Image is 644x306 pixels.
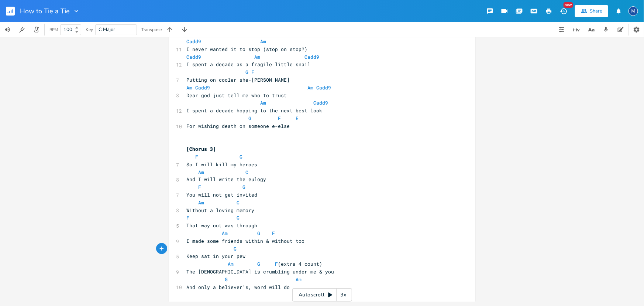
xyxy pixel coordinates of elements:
span: Am [187,84,193,91]
span: (extra 4 count) [187,261,323,268]
span: Putting on cooler she-[PERSON_NAME] [187,76,290,83]
span: For wishing death on someone e-else [187,123,290,129]
span: How to Tie a Tie [20,8,70,14]
button: New [556,4,571,18]
button: Share [575,5,608,17]
button: M [628,3,638,20]
span: Am [228,261,234,268]
span: G [246,69,249,75]
span: F [196,153,199,160]
span: Am [261,38,266,45]
span: Am [296,276,302,283]
span: G [240,153,243,160]
span: Am [255,54,261,60]
div: Autoscroll [292,288,352,302]
div: Mark Berman [628,6,638,16]
span: G [234,246,237,252]
div: BPM [49,28,58,32]
span: Am [222,230,228,237]
span: The [DEMOGRAPHIC_DATA] is crumbling under me & you [187,269,334,275]
span: F [278,115,281,122]
span: Cadd9 [187,54,202,60]
span: I spent a decade as a fragile little snail [187,61,311,68]
span: C [246,169,249,176]
span: F [272,230,275,237]
div: Share [590,8,602,14]
span: Am [199,169,204,176]
span: Am [261,99,266,106]
span: G [243,184,246,191]
span: And only a believer's, word will do [187,284,290,291]
div: Transpose [141,27,162,32]
span: G [225,276,228,283]
span: You will not get invited [187,192,258,198]
span: F [275,261,278,268]
span: I spent a decade hopping to the next best look [187,107,323,114]
span: F [199,184,202,191]
span: That way out was through [187,222,258,229]
span: Am [199,200,204,206]
span: So I will kill my heroes [187,161,258,168]
span: And I will write the eulogy [187,176,266,183]
span: G [249,115,252,122]
div: 3x [337,288,350,302]
span: Cadd9 [314,99,328,106]
div: Key [86,27,93,32]
span: G [258,261,261,268]
span: I made some friends within & without too [187,238,305,245]
span: C Major [99,26,115,33]
span: Without a loving memory [187,207,255,214]
span: G [258,230,261,237]
span: Cadd9 [196,84,210,91]
span: Cadd9 [187,38,202,45]
span: Am [308,84,314,91]
span: E [296,115,299,122]
span: Keep sat in your pew [187,253,246,260]
span: C [237,200,240,206]
span: I never wanted it to stop (stop on stop?) [187,46,308,52]
span: Cadd9 [317,84,331,91]
span: [Chorus 3] [187,146,216,152]
span: F [252,69,255,75]
span: G [237,215,240,221]
div: New [564,2,573,8]
span: F [187,215,190,221]
span: Cadd9 [305,54,320,60]
span: Dear god just tell me who to trust [187,92,287,99]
